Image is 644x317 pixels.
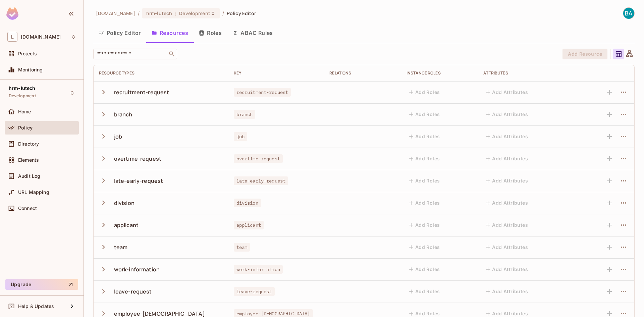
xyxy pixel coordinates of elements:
li: / [222,10,224,16]
span: Projects [18,51,37,56]
button: Add Attributes [483,242,531,253]
button: Add Attributes [483,264,531,275]
span: job [234,132,247,141]
div: applicant [114,221,139,229]
span: URL Mapping [18,190,49,195]
span: Policy Editor [227,10,256,16]
button: Add Roles [407,286,443,297]
button: Add Roles [407,131,443,142]
button: Add Attributes [483,286,531,297]
div: Attributes [483,70,574,76]
button: Add Roles [407,242,443,253]
button: Add Roles [407,109,443,120]
div: division [114,199,135,207]
span: Directory [18,141,39,147]
li: / [138,10,140,16]
button: Upgrade [5,279,78,290]
span: hrm-lutech [146,10,172,16]
div: late-early-request [114,177,163,184]
button: Add Attributes [483,220,531,230]
button: ABAC Rules [227,24,278,41]
span: leave-request [234,287,275,296]
button: Add Attributes [483,175,531,186]
div: Instance roles [407,70,473,76]
span: Elements [18,157,39,163]
div: overtime-request [114,155,161,162]
span: recruitment-request [234,88,291,97]
span: : [174,11,177,16]
button: Add Roles [407,175,443,186]
span: work-information [234,265,283,274]
button: Resources [146,24,194,41]
button: Add Roles [407,87,443,98]
div: work-information [114,266,160,273]
span: L [7,32,17,42]
div: Relations [329,70,396,76]
span: Help & Updates [18,304,54,309]
button: Add Roles [407,264,443,275]
div: branch [114,111,132,118]
span: overtime-request [234,154,283,163]
span: division [234,199,261,207]
span: the active workspace [96,10,135,16]
div: Resource Types [99,70,223,76]
span: Development [9,93,36,99]
div: team [114,244,128,251]
span: team [234,243,250,252]
button: Add Attributes [483,131,531,142]
span: Policy [18,125,33,130]
img: SReyMgAAAABJRU5ErkJggg== [6,7,18,20]
button: Add Resource [562,49,607,59]
img: BA Nhu Quynh [623,8,634,19]
button: Roles [194,24,227,41]
span: Connect [18,206,37,211]
span: Monitoring [18,67,43,72]
span: hrm-lutech [9,86,36,91]
button: Add Attributes [483,198,531,208]
button: Add Roles [407,153,443,164]
button: Add Attributes [483,109,531,120]
div: job [114,133,122,140]
span: applicant [234,221,264,229]
div: leave-request [114,288,152,295]
span: Home [18,109,31,114]
span: Workspace: lutech.ltd [21,34,61,40]
button: Add Roles [407,198,443,208]
button: Add Roles [407,220,443,230]
span: Development [179,10,210,16]
button: Policy Editor [93,24,146,41]
span: late-early-request [234,176,288,185]
span: Audit Log [18,173,40,179]
button: Add Attributes [483,87,531,98]
span: branch [234,110,256,119]
div: Key [234,70,319,76]
div: recruitment-request [114,89,169,96]
button: Add Attributes [483,153,531,164]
